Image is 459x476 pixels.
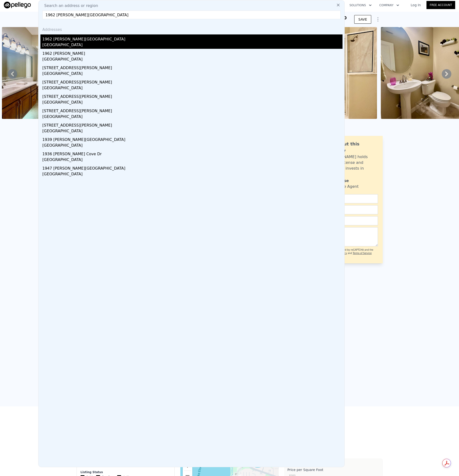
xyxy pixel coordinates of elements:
[42,114,343,121] div: [GEOGRAPHIC_DATA]
[2,27,124,119] img: Sale: 147740905 Parcel: 31011327
[354,15,371,24] button: SAVE
[42,164,343,171] div: 1947 [PERSON_NAME][GEOGRAPHIC_DATA]
[346,1,376,10] button: Solutions
[288,466,380,473] div: Price per Square Foot
[42,100,343,106] div: [GEOGRAPHIC_DATA]
[40,3,98,9] span: Search an address or region
[42,11,341,19] input: Enter an address, city, region, neighborhood or zip code
[42,135,343,143] div: 1939 [PERSON_NAME][GEOGRAPHIC_DATA]
[42,49,343,56] div: 1962 [PERSON_NAME]
[405,3,426,7] a: Log In
[322,248,378,259] div: This site is protected by reCAPTCHA and the Google and apply.
[325,154,378,177] div: [PERSON_NAME] holds a broker license and personally invests in this area
[376,1,403,10] button: Company
[42,56,343,63] div: [GEOGRAPHIC_DATA]
[42,34,343,42] div: 1962 [PERSON_NAME][GEOGRAPHIC_DATA]
[42,143,343,149] div: [GEOGRAPHIC_DATA]
[42,92,343,100] div: [STREET_ADDRESS][PERSON_NAME]
[42,149,343,157] div: 1936 [PERSON_NAME] Cove Dr
[373,15,383,24] button: Show Options
[42,171,343,178] div: [GEOGRAPHIC_DATA]
[42,77,343,85] div: [STREET_ADDRESS][PERSON_NAME]
[40,23,343,34] div: Addresses
[4,2,31,8] img: Pellego
[42,121,343,128] div: [STREET_ADDRESS][PERSON_NAME]
[42,63,343,71] div: [STREET_ADDRESS][PERSON_NAME]
[42,157,343,164] div: [GEOGRAPHIC_DATA]
[325,141,378,154] div: Ask about this property
[42,71,343,77] div: [GEOGRAPHIC_DATA]
[42,42,343,49] div: [GEOGRAPHIC_DATA]
[353,252,372,255] a: Terms of Service
[426,1,455,9] a: Free Account
[42,128,343,135] div: [GEOGRAPHIC_DATA]
[237,464,242,472] div: 2013 Varner Cir
[81,470,171,474] div: Listing Status
[42,85,343,92] div: [GEOGRAPHIC_DATA]
[42,106,343,114] div: [STREET_ADDRESS][PERSON_NAME]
